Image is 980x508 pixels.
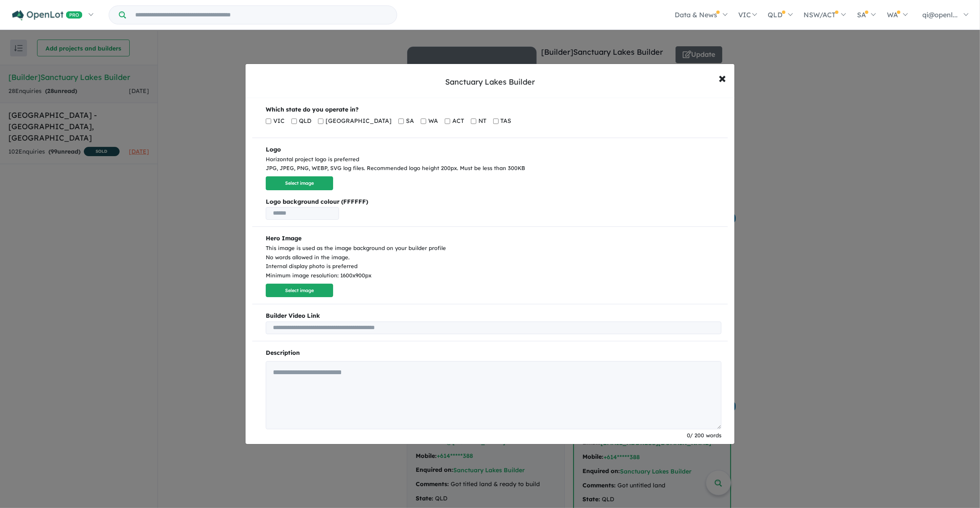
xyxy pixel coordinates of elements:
[501,116,512,126] span: TAS
[266,284,333,298] button: Select image
[428,116,438,126] span: WA
[266,234,302,242] b: Hero Image
[266,106,359,113] b: Which state do you operate in?
[291,115,297,128] input: QLD
[445,115,450,128] input: ACT
[266,197,722,207] b: Logo background colour (FFFFFF)
[445,77,535,88] div: Sanctuary Lakes Builder
[421,115,426,128] input: WA
[128,6,395,24] input: Try estate name, suburb, builder or developer
[318,115,323,128] input: [GEOGRAPHIC_DATA]
[273,116,285,126] span: VIC
[12,10,83,21] img: Openlot PRO Logo White
[493,115,499,128] input: TAS
[478,116,486,126] span: NT
[299,116,311,126] span: QLD
[452,116,464,126] span: ACT
[718,69,726,87] span: ×
[266,146,281,153] b: Logo
[266,431,722,440] div: 0 / 200 words
[266,348,722,358] p: Description
[266,311,722,321] b: Builder Video Link
[326,116,392,126] span: [GEOGRAPHIC_DATA]
[266,115,271,128] input: VIC
[398,115,404,128] input: SA
[406,116,414,126] span: SA
[922,11,958,19] span: qi@openl...
[266,244,722,280] div: This image is used as the image background on your builder profile No words allowed in the image....
[266,155,722,173] div: Horizontal project logo is preferred JPG, JPEG, PNG, WEBP, SVG log files. Recommended logo height...
[266,176,333,190] button: Select image
[471,115,476,128] input: NT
